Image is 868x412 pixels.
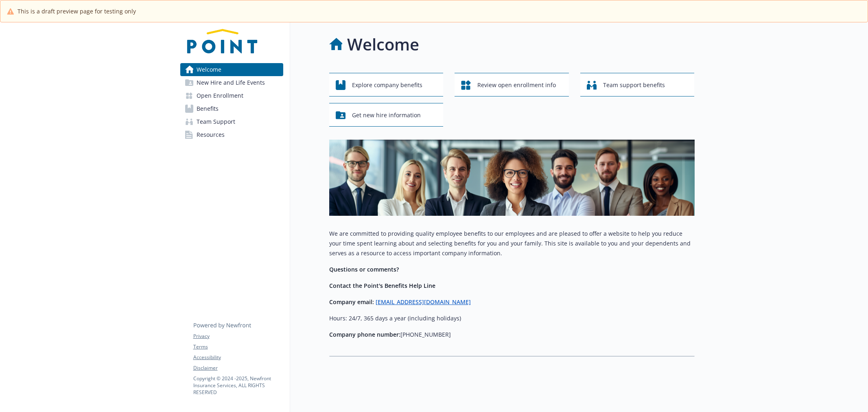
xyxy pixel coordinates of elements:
a: Disclaimer [193,364,283,372]
span: Resources [197,128,225,141]
p: [PHONE_NUMBER] [329,330,695,340]
button: Get new hire information [329,103,444,127]
a: Welcome [180,63,283,76]
strong: Contact the Point's Benefits Help Line [329,282,435,289]
span: New Hire and Life Events [197,76,265,89]
a: Resources [180,128,283,141]
p: We are committed to providing quality employee benefits to our employees and are pleased to offer... [329,229,695,258]
a: New Hire and Life Events [180,76,283,89]
span: Team Support [197,115,235,128]
p: Hours: 24/7, 365 days a year (including holidays)​ [329,313,695,323]
strong: Company phone number: [329,331,400,338]
span: Benefits [197,102,219,115]
button: Review open enrollment info [455,73,569,96]
a: Accessibility [193,354,283,361]
span: Welcome [197,63,221,76]
h1: Welcome [347,32,419,57]
span: Team support benefits [603,77,665,93]
img: overview page banner [329,140,695,216]
strong: Questions or comments? [329,265,399,273]
a: Terms [193,343,283,351]
a: Open Enrollment [180,89,283,102]
a: Privacy [193,333,283,340]
strong: Company email: [329,298,374,306]
button: Explore company benefits [329,73,444,96]
span: Get new hire information [352,107,421,123]
span: Explore company benefits [352,77,422,93]
button: Team support benefits [580,73,695,96]
span: This is a draft preview page for testing only [17,7,136,15]
p: Copyright © 2024 - 2025 , Newfront Insurance Services, ALL RIGHTS RESERVED [193,375,283,396]
a: [EMAIL_ADDRESS][DOMAIN_NAME] [376,298,471,306]
span: Open Enrollment [197,89,243,102]
span: Review open enrollment info [477,77,556,93]
a: Benefits [180,102,283,115]
a: Team Support [180,115,283,128]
